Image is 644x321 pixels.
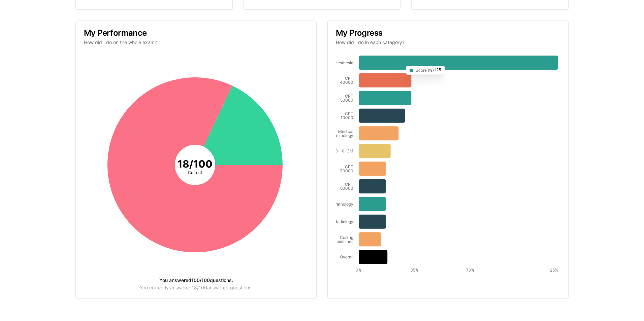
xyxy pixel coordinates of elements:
[345,164,353,169] tspan: CPT
[340,168,353,173] tspan: 30000
[84,285,308,290] div: You correctly answered 18 / 100 answered questions.
[331,148,353,153] tspan: ICD-10-CM
[345,76,353,81] tspan: CPT
[340,235,353,240] tspan: Coding
[334,219,353,224] tspan: Radiology
[84,39,308,46] p: How did I do on the whole exam?
[340,80,353,85] tspan: 40000
[330,133,353,138] tspan: Terminology
[356,267,362,272] tspan: 0%
[345,111,353,116] tspan: CPT
[334,201,353,206] tspan: Pathology
[84,29,308,37] h3: My Performance
[336,29,560,37] h3: My Progress
[188,170,202,175] tspan: Correct
[340,97,353,102] tspan: 50000
[410,267,419,272] tspan: 35%
[466,267,475,272] tspan: 70%
[336,39,560,46] p: How did I do in each category?
[345,93,353,98] tspan: CPT
[338,129,353,134] tspan: Medical
[178,158,213,170] tspan: 18 / 100
[345,182,353,187] tspan: CPT
[340,186,353,191] tspan: 60000
[548,267,558,272] tspan: 125%
[332,60,353,65] tspan: Anesthesia
[333,239,353,244] tspan: Guidelines
[84,278,308,283] div: You answered 100 / 100 questions.
[340,254,353,259] tspan: Overall
[341,115,353,120] tspan: 10000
